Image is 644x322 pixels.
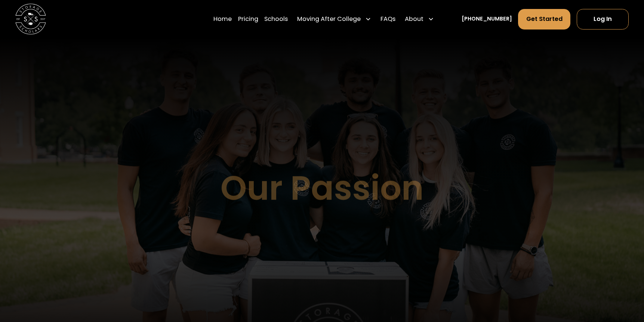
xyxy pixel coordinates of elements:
h1: Our Passion [221,170,424,207]
a: FAQs [380,9,395,30]
img: Storage Scholars main logo [15,4,46,34]
a: Log In [577,9,629,30]
a: Get Started [518,9,570,30]
a: Home [213,9,232,30]
a: Schools [264,9,288,30]
div: Moving After College [297,15,361,24]
a: home [15,4,46,34]
div: Moving After College [294,9,375,30]
div: About [405,15,423,24]
a: [PHONE_NUMBER] [462,15,512,23]
div: About [401,9,437,30]
a: Pricing [238,9,258,30]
